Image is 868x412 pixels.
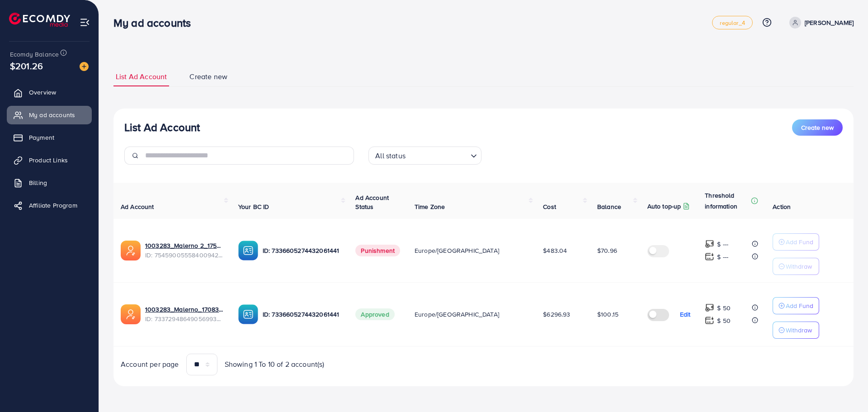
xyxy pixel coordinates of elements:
[773,233,819,251] button: Add Fund
[355,193,389,211] span: Ad Account Status
[717,239,728,250] p: $ ---
[415,246,499,255] span: Europe/[GEOGRAPHIC_DATA]
[263,245,341,256] p: ID: 7336605274432061441
[145,241,224,250] a: 1003283_Malerno 2_1756917040219
[29,133,54,142] span: Payment
[786,300,813,311] p: Add Fund
[145,305,224,323] div: <span class='underline'>1003283_Malerno_1708347095877</span></br>7337294864905699329
[647,201,681,212] p: Auto top-up
[7,106,92,124] a: My ad accounts
[773,258,819,275] button: Withdraw
[116,71,167,82] span: List Ad Account
[543,202,556,211] span: Cost
[717,251,728,262] p: $ ---
[80,62,89,71] img: image
[705,316,714,325] img: top-up amount
[225,359,325,369] span: Showing 1 To 10 of 2 account(s)
[415,310,499,319] span: Europe/[GEOGRAPHIC_DATA]
[355,245,400,256] span: Punishment
[29,88,56,97] span: Overview
[7,151,92,169] a: Product Links
[7,174,92,192] a: Billing
[773,322,819,339] button: Withdraw
[124,121,200,134] h3: List Ad Account
[9,13,70,27] img: logo
[10,59,43,72] span: $201.26
[145,305,224,314] a: 1003283_Malerno_1708347095877
[10,50,59,59] span: Ecomdy Balance
[705,303,714,313] img: top-up amount
[705,252,714,261] img: top-up amount
[408,147,467,162] input: Search for option
[238,241,258,260] img: ic-ba-acc.ded83a64.svg
[29,110,75,119] span: My ad accounts
[773,297,819,314] button: Add Fund
[113,16,198,29] h3: My ad accounts
[830,371,861,405] iframe: Chat
[415,202,445,211] span: Time Zone
[145,241,224,260] div: <span class='underline'>1003283_Malerno 2_1756917040219</span></br>7545900555840094216
[786,261,812,272] p: Withdraw
[801,123,834,132] span: Create new
[238,202,269,211] span: Your BC ID
[121,202,154,211] span: Ad Account
[7,83,92,101] a: Overview
[29,201,77,210] span: Affiliate Program
[597,202,621,211] span: Balance
[145,314,224,323] span: ID: 7337294864905699329
[355,308,394,320] span: Approved
[597,310,618,319] span: $100.15
[121,304,141,324] img: ic-ads-acc.e4c84228.svg
[189,71,227,82] span: Create new
[368,147,481,165] div: Search for option
[720,20,745,26] span: regular_4
[543,246,567,255] span: $483.04
[7,196,92,214] a: Affiliate Program
[238,304,258,324] img: ic-ba-acc.ded83a64.svg
[712,16,752,29] a: regular_4
[121,241,141,260] img: ic-ads-acc.e4c84228.svg
[717,303,731,313] p: $ 50
[805,17,854,28] p: [PERSON_NAME]
[717,315,731,326] p: $ 50
[786,17,854,28] a: [PERSON_NAME]
[792,119,843,136] button: Create new
[786,237,813,247] p: Add Fund
[773,202,791,211] span: Action
[263,309,341,320] p: ID: 7336605274432061441
[29,156,68,165] span: Product Links
[705,190,749,212] p: Threshold information
[786,325,812,336] p: Withdraw
[680,309,691,320] p: Edit
[145,251,224,260] span: ID: 7545900555840094216
[597,246,617,255] span: $70.96
[29,178,47,187] span: Billing
[121,359,179,369] span: Account per page
[705,239,714,249] img: top-up amount
[7,128,92,147] a: Payment
[543,310,570,319] span: $6296.93
[373,149,407,162] span: All status
[80,17,90,28] img: menu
